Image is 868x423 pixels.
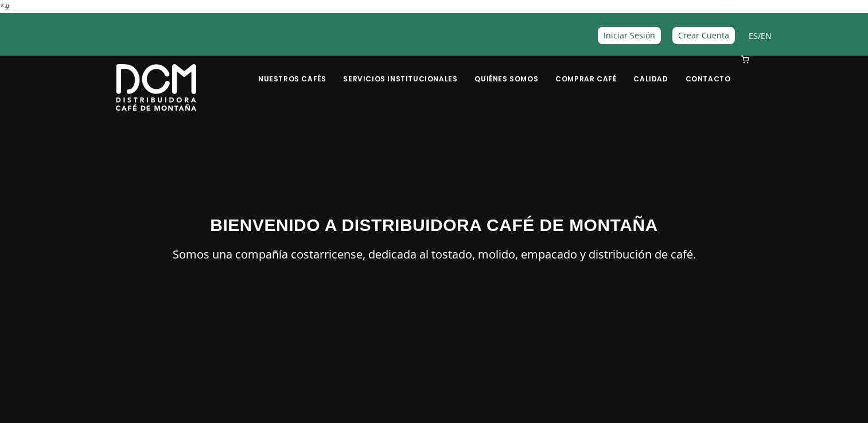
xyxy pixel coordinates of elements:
[598,27,661,44] a: Iniciar Sesión
[626,57,675,84] a: Calidad
[116,245,753,264] p: Somos una compañía costarricense, dedicada al tostado, molido, empacado y distribución de café.
[336,57,464,84] a: Servicios Institucionales
[251,57,333,84] a: Nuestros Cafés
[749,29,772,42] span: /
[116,212,753,238] h3: BIENVENIDO A DISTRIBUIDORA CAFÉ DE MONTAÑA
[548,57,623,84] a: Comprar Café
[679,57,738,84] a: Contacto
[749,30,758,41] a: ES
[761,30,772,41] a: EN
[672,27,735,44] a: Crear Cuenta
[468,57,545,84] a: Quiénes Somos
